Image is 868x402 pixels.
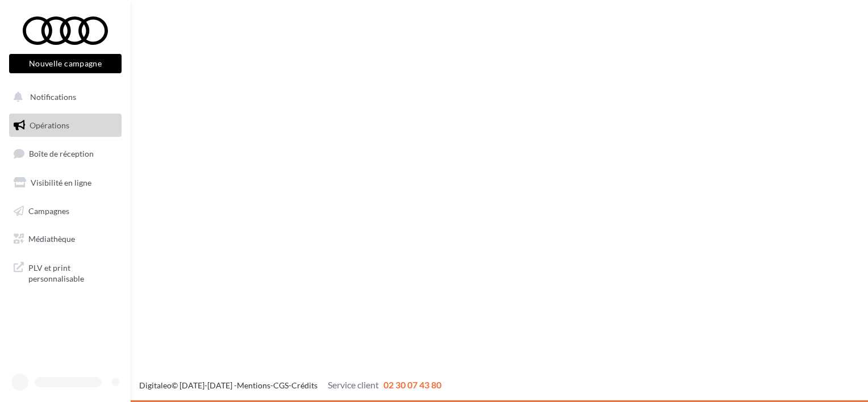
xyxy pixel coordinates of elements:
[28,234,75,244] span: Médiathèque
[7,114,124,137] a: Opérations
[9,54,122,73] button: Nouvelle campagne
[383,379,441,390] span: 02 30 07 43 80
[7,85,119,109] button: Notifications
[7,171,124,195] a: Visibilité en ligne
[7,227,124,251] a: Médiathèque
[139,380,441,390] span: © [DATE]-[DATE] - - -
[30,120,69,130] span: Opérations
[29,149,94,158] span: Boîte de réception
[7,199,124,223] a: Campagnes
[31,178,91,187] span: Visibilité en ligne
[328,379,379,390] span: Service client
[273,380,289,390] a: CGS
[7,141,124,166] a: Boîte de réception
[237,380,270,390] a: Mentions
[30,92,76,102] span: Notifications
[139,380,172,390] a: Digitaleo
[7,256,124,289] a: PLV et print personnalisable
[291,380,318,390] a: Crédits
[28,260,117,284] span: PLV et print personnalisable
[28,206,69,215] span: Campagnes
